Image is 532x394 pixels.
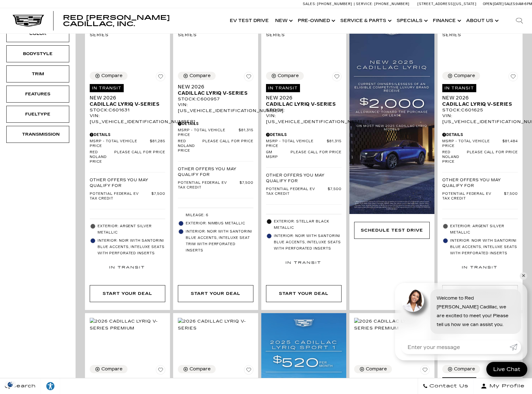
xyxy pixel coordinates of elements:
a: Contact Us [418,378,473,394]
div: Stock : [266,107,342,113]
div: TrimTrim [6,65,69,82]
a: Red Noland Price Please call for price [442,150,518,164]
div: Start Your Deal [103,290,152,297]
a: Red [PERSON_NAME] Cadillac, Inc. [63,14,220,27]
span: Potential Federal EV Tax Credit [90,192,151,201]
div: Transmission [22,131,54,138]
a: Potential Federal EV Tax Credit $7,500 [266,187,342,196]
a: Service: [PHONE_NUMBER] [354,2,411,6]
span: Please call for price [291,150,342,160]
button: Save Vehicle [508,72,518,84]
p: Other Offers You May Qualify For [90,177,165,189]
button: Save Vehicle [156,72,165,84]
button: Compare Vehicle [442,365,480,373]
span: My Profile [487,382,525,391]
a: Sales: [PHONE_NUMBER] [303,2,354,6]
img: In Transit Badge [286,254,320,271]
a: Submit [510,340,521,354]
a: MSRP - Total Vehicle Price $81,285 [90,139,165,149]
span: Please call for price [114,150,165,164]
div: Start Your Deal [90,285,165,302]
span: Potential Federal EV Tax Credit [266,187,328,196]
div: TransmissionTransmission [6,126,69,143]
span: Exterior: Argent Silver Metallic [98,223,165,236]
div: VIN: [US_VEHICLE_IDENTIFICATION_NUMBER] [90,113,165,124]
a: Potential Federal EV Tax Credit $7,500 [90,192,165,201]
span: In Transit [90,84,124,92]
img: Agent profile photo [401,289,424,312]
span: Exterior: Stellar Black Metallic [274,218,342,231]
a: Finance [430,8,463,33]
div: Explore your accessibility options [41,381,60,391]
a: In TransitNew 2026Cadillac LYRIQ V-Series [442,84,518,107]
span: New 2026 [178,84,249,90]
span: MSRP - Total Vehicle Price [442,139,502,149]
span: New 2026 [90,377,161,383]
a: Red Noland Price Please call for price [178,139,253,153]
div: Pricing Details - New 2026 Cadillac LYRIQ V-Series [442,132,518,138]
div: VIN: [US_VEHICLE_IDENTIFICATION_NUMBER] [266,113,342,124]
button: Save Vehicle [420,365,430,377]
img: In Transit Badge [110,259,144,276]
span: Red Noland Price [90,150,114,164]
span: Sales: [303,2,316,6]
div: Compare [454,366,475,372]
a: Pre-Owned [295,8,337,33]
button: Open user profile menu [473,378,532,394]
span: Red Noland Price [178,139,202,153]
span: Please call for price [467,150,518,164]
div: Compare [278,73,299,79]
span: New 2026 [266,95,337,101]
div: Start Your Deal [266,285,342,302]
button: Save Vehicle [244,72,253,84]
span: Interior: Noir with Santorini Blue accents, Inteluxe seat trim with Perforated inserts [186,228,253,254]
span: $81,315 [327,139,342,149]
section: Click to Open Cookie Consent Modal [3,381,18,388]
a: Live Chat [486,362,527,377]
p: Other Offers You May Qualify For [178,166,253,177]
span: Please call for price [202,139,253,153]
div: Compare [101,366,122,372]
span: [PHONE_NUMBER] [374,2,410,6]
a: MSRP - Total Vehicle Price $81,484 [442,139,518,149]
button: Save Vehicle [244,365,253,377]
span: Cadillac LYRIQ V-Series [266,101,337,107]
img: 2026 Cadillac LYRIQ V-Series [178,318,253,332]
button: Compare Vehicle [354,365,392,373]
span: Exterior: Argent Silver Metallic [450,223,518,236]
a: EV Test Drive [227,8,272,33]
span: Potential Federal EV Tax Credit [178,181,240,190]
span: MSRP - Total Vehicle Price [90,139,150,149]
span: Open [DATE] [483,2,504,6]
span: $81,484 [502,139,518,149]
span: 9 AM-6 PM [516,2,532,6]
p: Other Offers You May Qualify For [266,172,342,184]
div: FueltypeFueltype [6,106,69,123]
div: Fueltype [22,111,54,118]
span: $81,285 [150,139,165,149]
span: Cadillac LYRIQ V-Series [90,101,161,107]
a: Potential Federal EV Tax Credit $7,500 [178,181,253,190]
span: Exterior: Nimbus Metallic [186,220,253,227]
a: Service & Parts [337,8,393,33]
div: FeaturesFeatures [6,86,69,103]
span: Search [10,382,36,391]
div: VIN: [US_VEHICLE_IDENTIFICATION_NUMBER] [442,113,518,124]
span: $7,500 [328,187,342,196]
a: Red Noland Price Please call for price [90,150,165,164]
button: Compare Vehicle [442,72,480,80]
span: $7,500 [504,192,518,201]
li: Mileage: 6 [178,211,253,219]
span: New 2026 [178,377,249,383]
span: Cadillac LYRIQ V-Series [442,101,513,107]
div: Stock : C600957 [178,96,253,102]
img: 2026 Cadillac LYRIQ V-Series Premium [90,318,165,332]
span: In Transit [442,377,476,386]
div: Bodystyle [22,50,54,57]
span: GM MSRP [266,150,291,160]
img: Cadillac Dark Logo with Cadillac White Text [13,15,44,27]
a: GM MSRP Please call for price [266,150,342,160]
span: In Transit [442,84,476,92]
div: Compare [366,366,387,372]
